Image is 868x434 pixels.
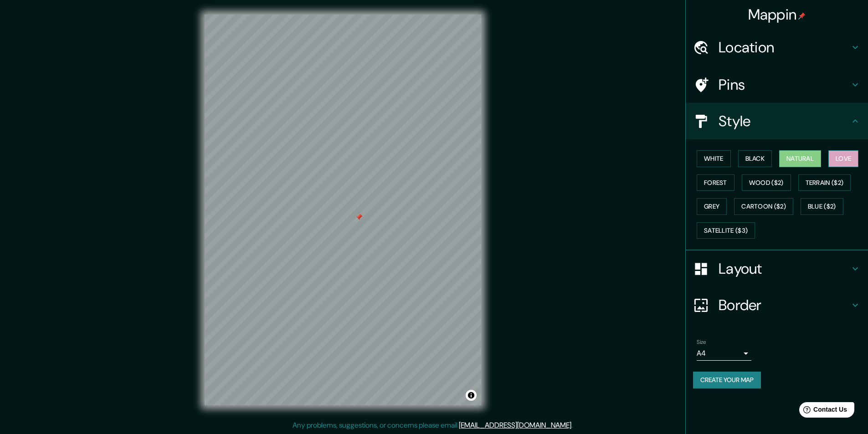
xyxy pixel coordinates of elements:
[693,372,761,388] button: Create your map
[719,112,850,130] h4: Style
[697,346,751,361] div: A4
[573,420,574,431] div: .
[787,398,858,424] iframe: Help widget launcher
[686,287,868,323] div: Border
[697,222,755,239] button: Satellite ($3)
[293,420,573,431] p: Any problems, suggestions, or concerns please email .
[686,66,868,103] div: Pins
[828,150,858,167] button: Love
[697,150,731,167] button: White
[779,150,821,167] button: Natural
[697,198,727,215] button: Grey
[205,15,481,405] canvas: Map
[734,198,793,215] button: Cartoon ($2)
[719,38,850,56] h4: Location
[574,420,576,431] div: .
[466,390,477,401] button: Toggle attribution
[686,29,868,66] div: Location
[686,103,868,139] div: Style
[719,76,850,94] h4: Pins
[798,12,806,20] img: pin-icon.png
[738,150,772,167] button: Black
[719,296,850,314] h4: Border
[697,174,734,191] button: Forest
[798,174,851,191] button: Terrain ($2)
[801,198,843,215] button: Blue ($2)
[459,420,571,430] a: [EMAIL_ADDRESS][DOMAIN_NAME]
[686,250,868,287] div: Layout
[748,5,806,24] h4: Mappin
[719,260,850,278] h4: Layout
[697,338,706,346] label: Size
[742,174,791,191] button: Wood ($2)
